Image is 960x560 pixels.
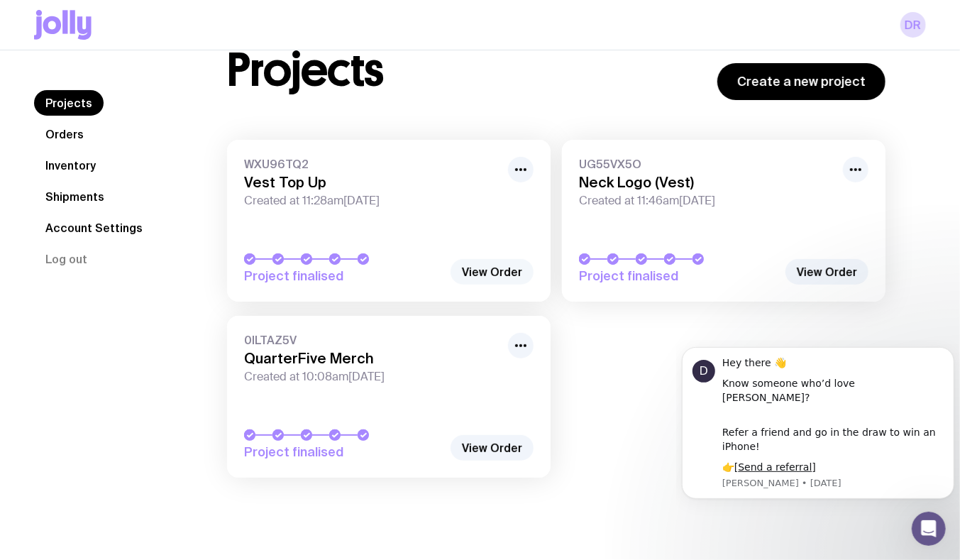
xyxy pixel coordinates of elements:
span: Project finalised [244,444,443,461]
h3: Vest Top Up [244,174,500,191]
a: View Order [451,259,534,285]
button: Log out [34,246,99,272]
span: WXU96TQ2 [244,157,500,171]
h3: Neck Logo (Vest) [579,174,834,191]
h3: QuarterFive Merch [244,350,500,367]
a: Account Settings [34,215,154,241]
span: 0ILTAZ5V [244,333,500,347]
span: Project finalised [579,268,778,285]
a: Shipments [34,184,116,209]
a: 0ILTAZ5VQuarterFive MerchCreated at 10:08am[DATE]Project finalised [227,316,551,478]
a: UG55VX5ONeck Logo (Vest)Created at 11:46am[DATE]Project finalised [562,140,885,302]
a: Orders [34,121,95,147]
a: View Order [451,435,534,461]
a: View Order [785,259,868,285]
iframe: Intercom notifications message [676,340,960,522]
span: Created at 11:46am[DATE] [579,194,834,208]
h1: Projects [227,48,384,93]
a: WXU96TQ2Vest Top UpCreated at 11:28am[DATE]Project finalised [227,140,551,302]
span: Project finalised [244,268,443,285]
span: UG55VX5O [579,157,834,171]
a: Create a new project [717,63,885,100]
a: Inventory [34,153,107,178]
a: Projects [34,90,104,116]
span: Created at 11:28am[DATE] [244,194,500,208]
iframe: Intercom live chat [912,512,946,546]
a: DR [900,12,926,38]
span: Created at 10:08am[DATE] [244,370,500,384]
